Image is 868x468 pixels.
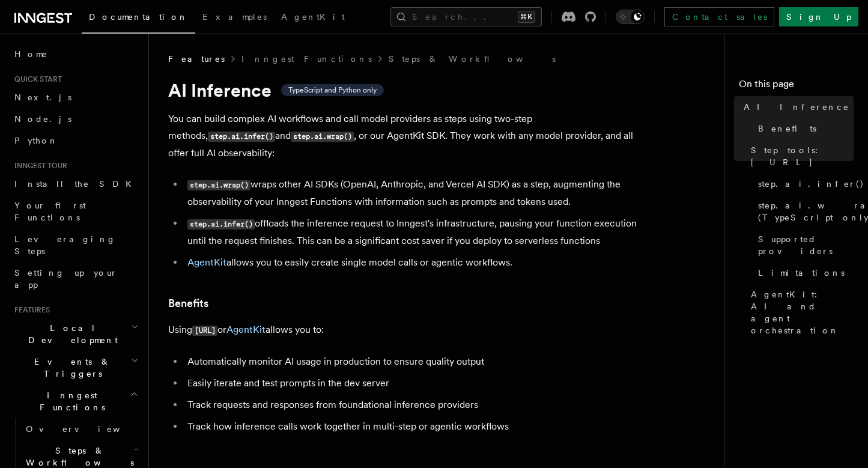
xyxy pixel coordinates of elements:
[753,118,854,139] a: Benefits
[739,77,854,96] h4: On this page
[168,53,225,65] span: Features
[184,418,649,435] li: Track how inference calls work together in multi-step or agentic workflows
[14,201,86,222] span: Your first Functions
[10,389,130,413] span: Inngest Functions
[168,79,649,101] h1: AI Inference
[753,173,854,195] a: step.ai.infer()
[10,322,131,346] span: Local Development
[744,101,849,113] span: AI Inference
[82,4,195,34] a: Documentation
[389,53,556,65] a: Steps & Workflows
[14,114,71,124] span: Node.js
[14,179,139,189] span: Install the SDK
[10,161,67,171] span: Inngest tour
[26,424,150,434] span: Overview
[10,262,141,296] a: Setting up your app
[10,356,131,380] span: Events & Triggers
[184,176,649,210] li: wraps other AI SDKs (OpenAI, Anthropic, and Vercel AI SDK) as a step, augmenting the observabilit...
[208,132,275,142] code: step.ai.infer()
[10,317,141,351] button: Local Development
[779,7,858,26] a: Sign Up
[664,7,774,26] a: Contact sales
[168,111,649,162] p: You can build complex AI workflows and call model providers as steps using two-step methods, and ...
[21,418,141,440] a: Overview
[14,136,58,145] span: Python
[616,10,645,24] button: Toggle dark mode
[168,295,208,312] a: Benefits
[202,12,267,22] span: Examples
[195,4,274,32] a: Examples
[168,321,649,339] p: Using or allows you to:
[753,195,854,228] a: step.ai.wrap() (TypeScript only)
[14,93,71,102] span: Next.js
[518,11,535,23] kbd: ⌘K
[226,324,266,335] a: AgentKit
[187,257,226,268] a: AgentKit
[10,305,50,315] span: Features
[390,7,542,26] button: Search...⌘K
[14,48,48,60] span: Home
[10,87,141,108] a: Next.js
[746,284,854,341] a: AgentKit: AI and agent orchestration
[751,288,854,336] span: AgentKit: AI and agent orchestration
[10,173,141,195] a: Install the SDK
[184,353,649,370] li: Automatically monitor AI usage in production to ensure quality output
[758,123,816,135] span: Benefits
[753,228,854,262] a: Supported providers
[10,195,141,228] a: Your first Functions
[751,144,854,168] span: Step tools: [URL]
[187,180,250,190] code: step.ai.wrap()
[184,215,649,249] li: offloads the inference request to Inngest's infrastructure, pausing your function execution until...
[739,96,854,118] a: AI Inference
[10,228,141,262] a: Leveraging Steps
[758,178,864,190] span: step.ai.infer()
[184,397,649,413] li: Track requests and responses from foundational inference providers
[758,267,845,279] span: Limitations
[184,254,649,271] li: allows you to easily create single model calls or agentic workflows.
[89,12,188,22] span: Documentation
[10,384,141,418] button: Inngest Functions
[281,12,345,22] span: AgentKit
[753,262,854,284] a: Limitations
[274,4,352,32] a: AgentKit
[192,326,217,336] code: [URL]
[14,234,116,256] span: Leveraging Steps
[10,43,141,65] a: Home
[288,85,377,95] span: TypeScript and Python only
[10,130,141,151] a: Python
[10,351,141,384] button: Events & Triggers
[241,53,372,65] a: Inngest Functions
[184,375,649,392] li: Easily iterate and test prompts in the dev server
[746,139,854,173] a: Step tools: [URL]
[187,219,255,229] code: step.ai.infer()
[758,233,854,257] span: Supported providers
[10,108,141,130] a: Node.js
[291,132,354,142] code: step.ai.wrap()
[14,268,118,290] span: Setting up your app
[10,74,62,84] span: Quick start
